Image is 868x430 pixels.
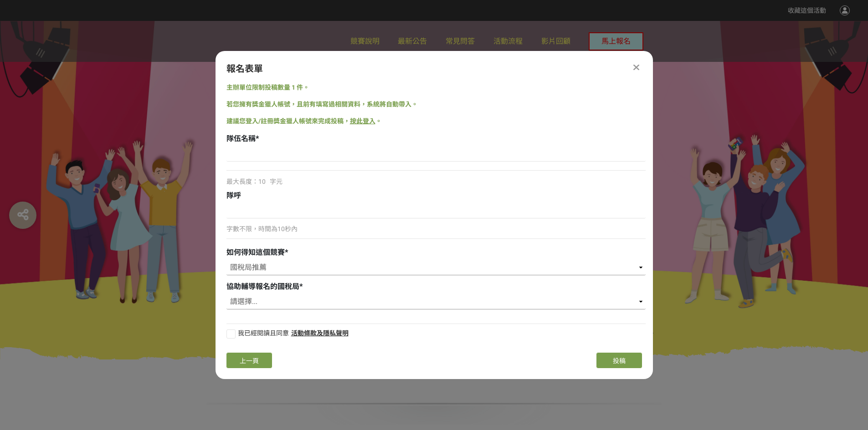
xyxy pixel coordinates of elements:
span: 隊伍名稱 [226,134,256,143]
span: 最新公告 [398,37,427,46]
span: 若您擁有獎金獵人帳號，且前有填寫過相關資料，系統將自動帶入。 [226,101,418,108]
span: 活動流程 [493,37,523,46]
span: 最大長度：10 字元 [226,178,282,185]
span: 如何得知這個競賽 [226,248,285,257]
span: 報名表單 [226,63,263,74]
a: 活動條款及隱私聲明 [291,329,349,337]
a: 最新公告 [398,21,427,62]
span: 上一頁 [240,357,259,364]
span: 我已經閱讀且同意 [238,329,289,337]
button: 上一頁 [226,353,272,368]
a: 按此登入 [350,117,375,125]
button: 馬上報名 [589,32,643,51]
span: 主辦單位限制投稿數量 1 件。 [226,84,309,91]
a: 常見問答 [446,21,475,62]
button: 投稿 [596,353,642,368]
span: 投稿 [613,357,626,364]
p: 字數不限，時間為10秒內 [226,224,646,234]
span: 協助輔導報名的國稅局 [226,282,299,291]
h1: 2025全國租稅達人爭霸賽 [206,359,662,381]
span: 影片回顧 [541,37,570,46]
a: 競賽說明 [350,21,380,62]
span: 馬上報名 [601,37,631,46]
span: 建議您登入/註冊獎金獵人帳號來完成投稿， [226,117,350,125]
span: 收藏這個活動 [788,7,826,14]
span: 常見問答 [446,37,475,46]
span: 隊呼 [226,191,241,200]
span: 競賽說明 [350,37,380,46]
span: 。 [375,117,382,125]
a: 影片回顧 [541,21,570,62]
a: 活動流程 [493,21,523,62]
